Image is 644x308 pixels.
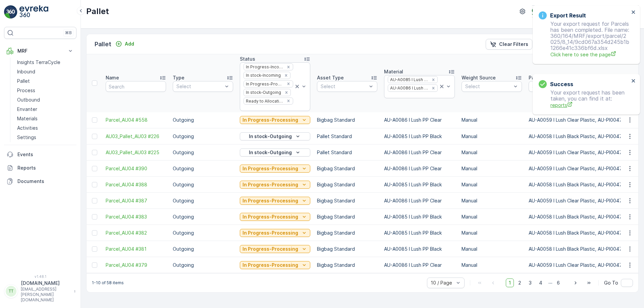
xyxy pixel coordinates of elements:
[92,134,97,139] div: Toggle Row Selected
[17,178,74,185] p: Documents
[314,161,381,177] td: Bigbag Standard
[458,112,525,128] td: Manual
[240,148,310,157] button: In stock-Outgoing
[240,197,310,205] button: In Progress-Processing
[106,230,166,236] a: Parcel_AU04 #382
[4,148,76,161] a: Events
[92,117,97,123] div: Toggle Row Selected
[4,5,17,19] img: logo
[14,133,76,142] a: Settings
[14,86,76,95] a: Process
[106,149,166,156] a: AU03_Pallet_AU03 #225
[125,41,134,47] p: Add
[381,193,458,209] td: AU-A0086 I Lush PP Clear
[249,133,292,140] p: In stock-Outgoing
[526,279,535,287] span: 3
[21,287,70,303] p: [EMAIL_ADDRESS][PERSON_NAME][DOMAIN_NAME]
[14,76,76,86] a: Pallet
[314,241,381,257] td: Bigbag Standard
[14,95,76,105] a: Outbound
[381,144,458,161] td: AU-A0086 I Lush PP Clear
[17,165,74,171] p: Reports
[4,161,76,175] a: Reports
[314,225,381,241] td: Bigbag Standard
[106,133,166,140] a: AU03_Pallet_AU03 #226
[244,89,282,96] div: In stock-Outgoing
[17,68,35,75] p: Inbound
[548,279,552,287] p: ...
[321,83,367,90] p: Select
[458,177,525,193] td: Manual
[14,123,76,133] a: Activities
[4,44,76,58] button: MRF
[92,280,124,286] p: 1-10 of 58 items
[381,177,458,193] td: AU-A0085 I Lush PP Black
[6,286,16,297] div: TT
[314,128,381,144] td: Pallet Standard
[243,117,298,123] p: In Progress-Processing
[240,132,310,140] button: In stock-Outgoing
[532,5,639,17] button: Terracycle-AU04 - Sendable(+10:00)
[17,125,38,131] p: Activities
[169,241,236,257] td: Outgoing
[243,230,298,236] p: In Progress-Processing
[539,89,629,109] p: Your export request has been taken, you can find it at:
[169,112,236,128] td: Outgoing
[106,197,166,204] span: Parcel_AU04 #387
[314,177,381,193] td: Bigbag Standard
[169,128,236,144] td: Outgoing
[243,213,298,220] p: In Progress-Processing
[92,246,97,252] div: Toggle Row Selected
[92,150,97,155] div: Toggle Row Selected
[381,241,458,257] td: AU-A0085 I Lush PP Black
[14,58,76,67] a: Insights TerraCycle
[462,74,496,81] p: Weight Source
[314,193,381,209] td: Bigbag Standard
[106,262,166,268] span: Parcel_AU04 #379
[244,72,282,78] div: In stock-Incoming
[244,81,284,87] div: In Progress-Processing
[388,85,429,91] div: AU-A0086 I Lush PP Clear
[317,74,344,81] p: Asset Type
[283,90,290,95] div: Remove In stock-Outgoing
[285,64,292,70] div: Remove In Progress-Incoming
[106,117,166,123] a: Parcel_AU04 #558
[17,87,35,94] p: Process
[243,246,298,252] p: In Progress-Processing
[17,115,38,122] p: Materials
[458,161,525,177] td: Manual
[314,209,381,225] td: Bigbag Standard
[92,198,97,203] div: Toggle Row Selected
[550,51,629,58] a: Click here to see the page
[532,8,543,15] img: terracycle_logo.png
[169,209,236,225] td: Outgoing
[458,128,525,144] td: Manual
[458,144,525,161] td: Manual
[458,209,525,225] td: Manual
[285,98,292,104] div: Remove Ready to Allocation
[381,209,458,225] td: AU-A0085 I Lush PP Black
[249,149,292,156] p: In stock-Outgoing
[92,230,97,236] div: Toggle Row Selected
[17,97,40,103] p: Outbound
[14,67,76,76] a: Inbound
[240,245,310,253] button: In Progress-Processing
[381,225,458,241] td: AU-A0085 I Lush PP Black
[604,280,618,286] span: Go To
[244,98,284,104] div: Ready to Allocation
[92,166,97,171] div: Toggle Row Selected
[486,39,532,50] button: Clear Filters
[106,74,119,81] p: Name
[21,280,70,287] p: [DOMAIN_NAME]
[19,5,48,19] img: logo_light-DOdMpM7g.png
[240,56,255,62] p: Status
[95,40,111,49] p: Pallet
[381,112,458,128] td: AU-A0086 I Lush PP Clear
[240,165,310,173] button: In Progress-Processing
[106,181,166,188] span: Parcel_AU04 #388
[631,9,636,16] button: close
[430,77,437,82] div: Remove AU-A0085 I Lush PP Black
[240,229,310,237] button: In Progress-Processing
[458,241,525,257] td: Manual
